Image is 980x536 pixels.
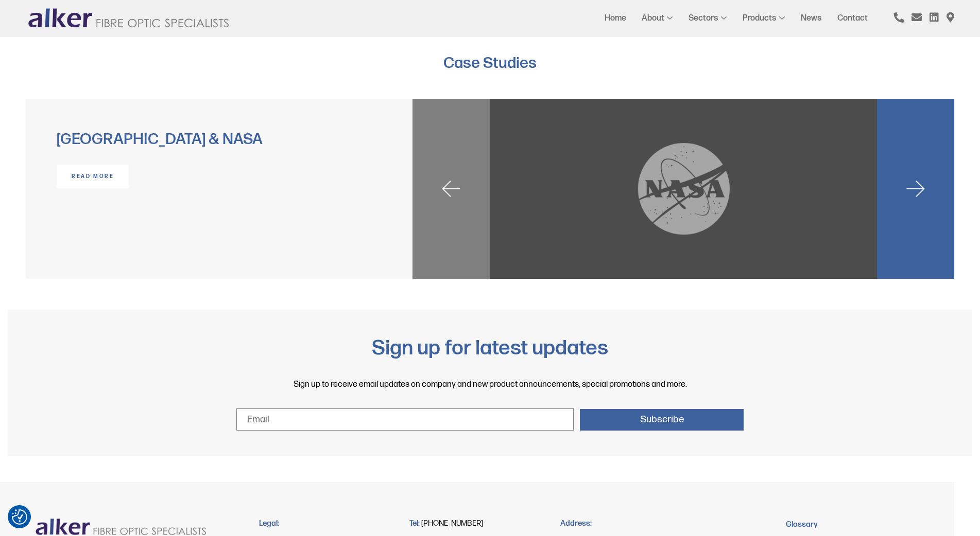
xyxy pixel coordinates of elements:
[743,13,777,23] a: Products
[642,13,664,23] a: About
[26,53,954,73] h3: Case Studies
[57,130,325,149] h3: [GEOGRAPHIC_DATA] & NASA
[801,13,822,23] a: News
[837,13,868,23] a: Contact
[8,361,972,408] p: Sign up to receive email updates on company and new product announcements, special promotions and...
[12,509,27,525] button: Consent Preferences
[906,181,924,197] img: right-arrow.png
[57,165,129,188] a: read more
[236,408,574,431] input: Email
[8,335,972,361] h2: Sign up for latest updates
[560,519,592,528] span: Address:
[259,519,279,528] span: Legal:
[421,519,483,528] a: [PHONE_NUMBER]
[580,409,744,431] input: Subscribe
[26,8,232,29] img: logo.png
[442,181,460,197] img: left-arrow.png
[786,520,818,529] a: Glossary
[12,509,27,525] img: Revisit consent button
[689,13,718,23] a: Sectors
[409,519,420,528] span: Tel:
[605,13,626,23] a: Home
